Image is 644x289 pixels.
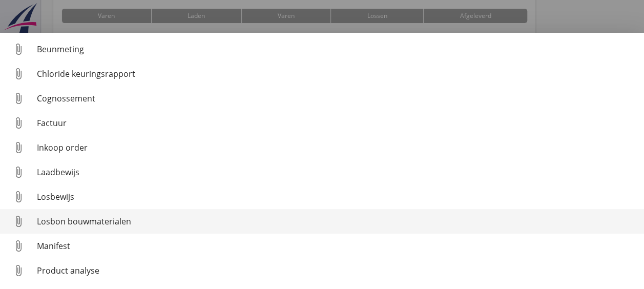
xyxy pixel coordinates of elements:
div: Cognossement [37,92,636,105]
div: Inkoop order [37,141,636,154]
i: attach_file [10,139,27,156]
i: attach_file [10,213,27,230]
div: Manifest [37,240,636,252]
i: attach_file [10,66,27,82]
i: attach_file [10,262,27,279]
div: Beunmeting [37,43,636,55]
i: attach_file [10,90,27,107]
div: Losbewijs [37,191,636,203]
div: Factuur [37,117,636,129]
i: attach_file [10,115,27,131]
div: Chloride keuringsrapport [37,68,636,80]
i: attach_file [10,41,27,57]
div: Laadbewijs [37,166,636,178]
div: Product analyse [37,264,636,277]
i: attach_file [10,238,27,254]
i: attach_file [10,189,27,205]
i: attach_file [10,164,27,180]
div: Losbon bouwmaterialen [37,215,636,228]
